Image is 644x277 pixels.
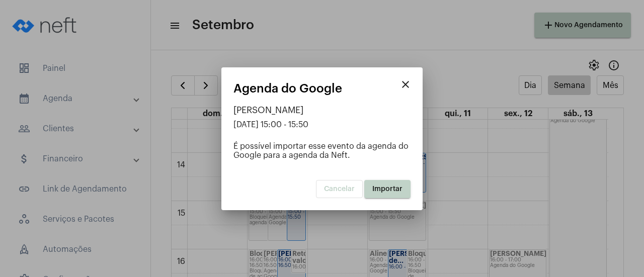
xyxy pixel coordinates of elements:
button: Importar [364,180,411,198]
div: [PERSON_NAME] [233,105,411,115]
div: [DATE] 15:00 - 15:50 [233,120,411,129]
div: É possível importar esse evento da agenda do Google para a agenda da Neft. [233,142,411,160]
button: Cancelar [316,180,363,198]
span: Agenda do Google [233,82,342,95]
mat-icon: close [399,78,412,90]
span: Cancelar [324,186,355,193]
span: Importar [372,186,403,193]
